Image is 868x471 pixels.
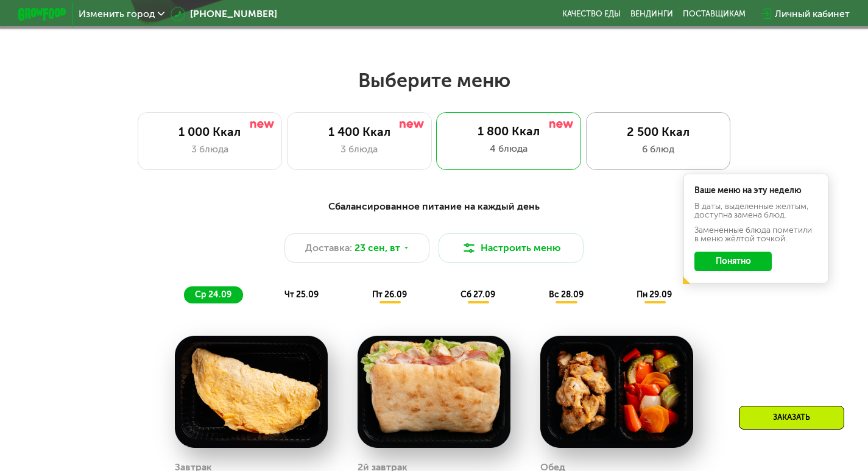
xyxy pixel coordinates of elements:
div: Личный кабинет [775,7,850,21]
div: 6 блюд [599,142,718,157]
h2: Выберите меню [38,68,829,93]
div: 1 000 Ккал [150,125,269,140]
div: 3 блюда [300,142,419,157]
div: Ваше меню на эту неделю [694,186,817,195]
div: 1 400 Ккал [300,125,419,140]
span: чт 25.09 [284,289,319,300]
span: вс 28.09 [549,289,584,300]
span: 23 сен, вт [355,241,400,255]
div: 1 800 Ккал [448,124,569,139]
div: Заказать [739,406,844,430]
span: Изменить город [79,9,155,19]
button: Настроить меню [439,233,584,263]
a: [PHONE_NUMBER] [171,7,277,21]
a: Качество еды [562,9,621,19]
div: 4 блюда [448,141,569,156]
a: Вендинги [630,9,673,19]
div: В даты, выделенные желтым, доступна замена блюд. [694,202,817,219]
span: сб 27.09 [460,289,495,300]
div: Сбалансированное питание на каждый день [77,199,791,214]
div: 3 блюда [150,142,269,157]
span: пт 26.09 [372,289,407,300]
div: 2 500 Ккал [599,125,718,140]
span: пн 29.09 [637,289,672,300]
div: поставщикам [683,9,746,19]
button: Понятно [694,252,772,271]
span: Доставка: [305,241,352,255]
div: Заменённые блюда пометили в меню жёлтой точкой. [694,226,817,243]
span: ср 24.09 [195,289,231,300]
